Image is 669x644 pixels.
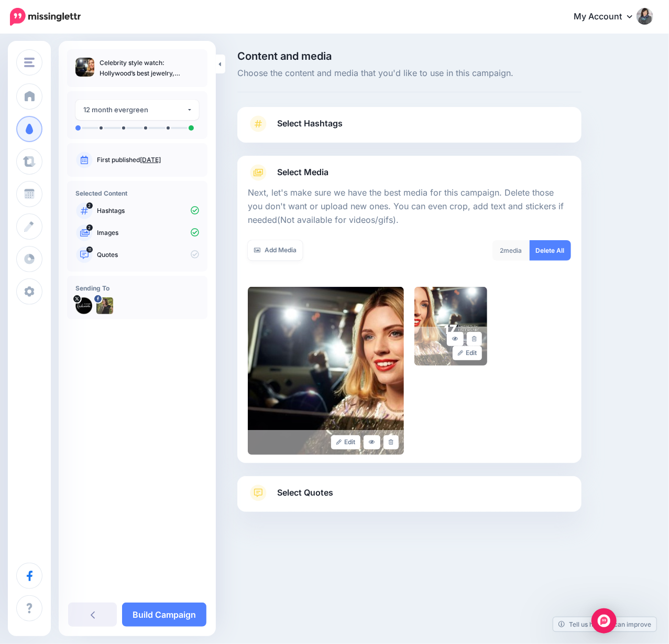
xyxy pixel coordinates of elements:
[563,4,653,30] a: My Account
[97,228,199,238] p: Images
[248,164,571,181] a: Select Media
[530,240,571,261] a: Delete All
[24,58,35,67] img: menu.png
[97,155,199,165] p: First published
[248,240,303,261] a: Add Media
[86,246,93,253] span: 11
[553,617,656,631] a: Tell us how we can improve
[75,284,199,292] h4: Sending To
[75,100,199,120] button: 12 month evergreen
[83,104,187,116] div: 12 month evergreen
[237,67,582,80] span: Choose the content and media that you'd like to use in this campaign.
[277,486,333,500] span: Select Quotes
[248,287,404,455] img: 50b5f1b7cc64d1b3c70f42a434dc048a_large.jpg
[10,8,81,26] img: Missinglettr
[248,181,571,455] div: Select Media
[100,58,199,79] p: Celebrity style watch: Hollywood’s best jewelry, fashion, and statement looks
[492,240,530,261] div: media
[591,608,617,634] div: Open Intercom Messenger
[237,51,582,61] span: Content and media
[248,186,571,227] p: Next, let's make sure we have the best media for this campaign. Delete those you don't want or up...
[248,485,571,512] a: Select Quotes
[97,206,199,216] p: Hashtags
[86,224,93,231] span: 2
[96,297,113,314] img: 20954083_10155448620761147_6036649218327388163_n-bsa29645.jpg
[97,250,199,260] p: Quotes
[86,202,93,209] span: 2
[140,156,161,164] a: [DATE]
[75,58,94,77] img: 50b5f1b7cc64d1b3c70f42a434dc048a_thumb.jpg
[277,116,343,131] span: Select Hashtags
[500,246,504,254] span: 2
[453,346,482,360] a: Edit
[277,165,328,179] span: Select Media
[75,297,92,314] img: wpZC05s2-20285.png
[248,115,571,143] a: Select Hashtags
[75,189,199,197] h4: Selected Content
[414,287,487,366] img: 00920440eab57d64d16628d69d0fe74b_large.jpg
[331,435,361,449] a: Edit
